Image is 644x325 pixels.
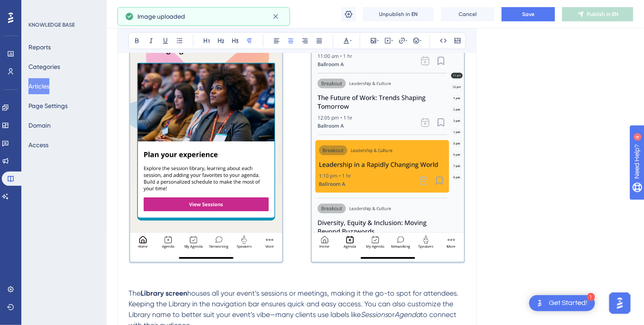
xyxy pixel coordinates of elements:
button: Reports [28,39,51,55]
span: Cancel [459,11,477,18]
img: launcher-image-alternative-text [535,298,545,309]
div: Open Get Started! checklist, remaining modules: 1 [529,295,595,311]
span: Image uploaded [137,11,185,22]
span: The [129,289,141,297]
button: Page Settings [28,98,68,114]
strong: Library screen [141,289,187,297]
em: Sessions [361,310,388,319]
button: Cancel [441,7,495,21]
div: KNOWLEDGE BASE [28,21,75,28]
div: 4 [62,4,64,12]
iframe: UserGuiding AI Assistant Launcher [607,290,633,317]
button: Domain [28,117,51,133]
span: Need Help? [21,2,56,13]
button: Publish in EN [562,7,633,21]
span: houses all your event’s sessions or meetings, making it the go-to spot for attendees. Keeping the... [129,289,460,319]
div: 1 [587,293,595,301]
button: Save [502,7,555,21]
button: Articles [28,78,49,94]
div: Get Started! [549,298,588,308]
span: Unpublish in EN [379,11,418,18]
span: Save [522,11,535,18]
button: Access [28,137,48,153]
button: Categories [28,59,60,75]
button: Unpublish in EN [363,7,434,21]
span: or [388,310,394,319]
span: Publish in EN [587,11,619,18]
em: Agenda [394,310,420,319]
